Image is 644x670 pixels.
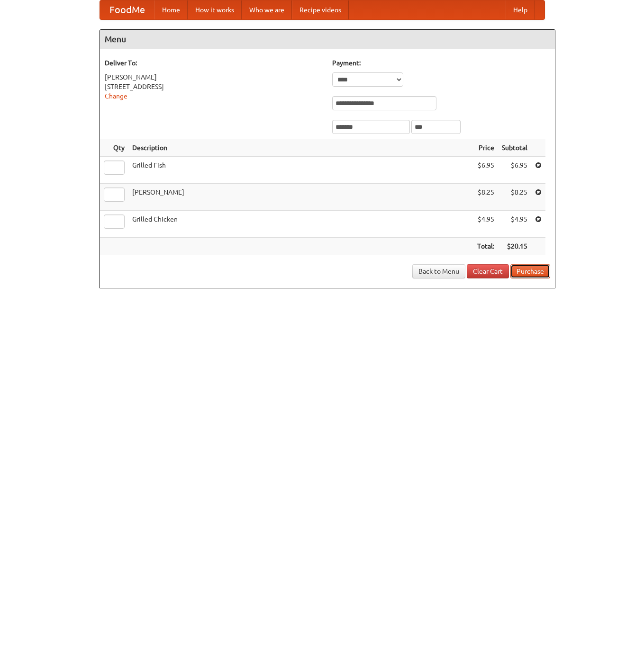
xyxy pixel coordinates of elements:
[473,238,498,255] th: Total:
[105,58,323,68] h5: Deliver To:
[100,30,555,49] h4: Menu
[467,264,509,278] a: Clear Cart
[154,0,188,19] a: Home
[506,0,535,19] a: Help
[128,139,473,157] th: Description
[473,157,498,184] td: $6.95
[498,211,531,238] td: $4.95
[105,72,323,82] div: [PERSON_NAME]
[498,139,531,157] th: Subtotal
[498,238,531,255] th: $20.15
[100,0,154,19] a: FoodMe
[188,0,242,19] a: How it works
[510,264,550,278] button: Purchase
[473,184,498,211] td: $8.25
[498,184,531,211] td: $8.25
[332,58,550,68] h5: Payment:
[128,184,473,211] td: [PERSON_NAME]
[105,82,323,91] div: [STREET_ADDRESS]
[105,92,127,100] a: Change
[100,139,128,157] th: Qty
[128,211,473,238] td: Grilled Chicken
[128,157,473,184] td: Grilled Fish
[292,0,349,19] a: Recipe videos
[412,264,465,278] a: Back to Menu
[473,211,498,238] td: $4.95
[242,0,292,19] a: Who we are
[473,139,498,157] th: Price
[498,157,531,184] td: $6.95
